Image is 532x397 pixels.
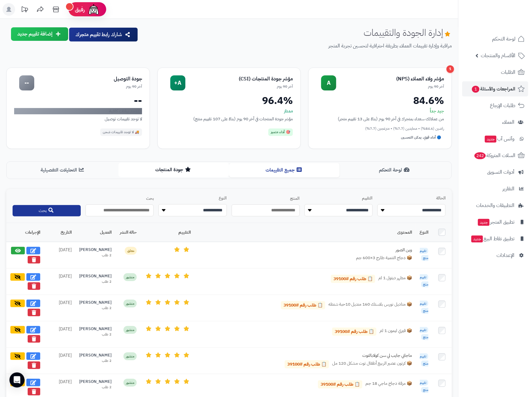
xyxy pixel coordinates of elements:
a: طلبات الإرجاع [462,98,528,113]
div: 🎯 أداء متميز [268,128,293,136]
span: منشور [123,352,137,360]
span: 📦 مطهر ديتول 1 لتر [378,275,412,283]
span: 📦 مرقة دجاج ماجي 18 جم [365,380,412,389]
div: آخر 90 يوم [34,84,142,89]
td: [DATE] [44,269,75,295]
td: [DATE] [44,348,75,374]
label: التقييم [304,195,373,201]
span: تقييم منتج [420,353,428,367]
th: حالة النشر [115,223,140,242]
a: تطبيق المتجرجديد [462,215,528,230]
td: [DATE] [44,242,75,269]
div: Open Intercom Messenger [9,373,25,388]
span: منشور [123,326,137,334]
div: آخر 90 يوم [185,84,293,89]
th: العميل [75,223,115,242]
a: العملاء [462,115,528,130]
span: تطبيق نقاط البيع [471,234,514,243]
div: وين الصور [318,247,412,253]
p: مراقبة وإدارة تقييمات العملاء بطريقة احترافية لتحسين تجربة المتجر [143,42,452,50]
div: 2 طلب [79,279,112,284]
div: 84.6% [316,95,444,106]
span: منشور [123,379,137,387]
th: المحتوى [195,223,416,242]
span: لوحة التحكم [492,35,515,43]
span: تقييم منتج [420,327,428,340]
span: تقييم منتج [420,248,428,261]
div: 2 طلب [79,332,112,337]
div: لا توجد تقييمات توصيل [14,116,142,122]
span: طلبات الإرجاع [490,101,515,110]
div: 2 طلب [79,253,112,258]
a: الطلبات [462,65,528,80]
span: تقييم منتج [420,301,428,314]
div: 1 [447,65,454,73]
button: جودة المنتجات [118,163,229,177]
div: جودة التوصيل [34,75,142,83]
span: الأقسام والمنتجات [481,51,515,60]
div: 🚚 لا توجد تقييمات شحن [100,128,142,136]
button: جميع التقييمات [229,163,340,177]
span: تقييم منتج [420,274,428,287]
a: 📋 طلب رقم #39100 [318,380,362,389]
span: تقييم منتج [420,380,428,393]
div: [PERSON_NAME] [79,300,112,306]
div: جيد جداً [316,108,444,114]
div: 2 طلب [79,358,112,363]
span: 📦 دجاج التنمية طازج 3×600 جم [356,255,412,261]
div: [PERSON_NAME] [79,247,112,253]
div: راضين (84.6%) • محايدين (7.7%) • منزعجين (7.7%) [316,126,444,131]
h1: إدارة الجودة والتقييمات [364,27,452,38]
td: [DATE] [44,295,75,321]
div: لا توجد بيانات كافية [14,108,142,114]
div: -- [19,75,34,90]
div: A [321,75,336,90]
span: 1 [472,85,480,93]
th: النوع [416,223,432,242]
div: ماجاني جايب لي سن كولابالتوت [318,352,412,359]
a: 📋 طلب رقم #39100 [285,360,329,368]
a: لوحة التحكم [462,31,528,46]
span: المراجعات والأسئلة [471,84,515,93]
div: آخر 90 يوم [336,84,444,89]
span: أدوات التسويق [487,168,514,177]
span: الإعدادات [496,251,514,260]
div: [PERSON_NAME] [79,326,112,332]
span: 📦 فيري ليمون 1 لتر [380,328,412,336]
a: 📋 طلب رقم #39100 [332,328,376,336]
a: التقارير [462,181,528,196]
label: النوع [158,195,227,201]
button: إضافة تقييم جديد [11,27,68,41]
div: مؤشر ولاء العملاء (NPS) [336,75,444,83]
div: مؤشر جودة المنتجات (CSI) [185,75,293,83]
div: [PERSON_NAME] [79,379,112,385]
div: 🔵 أداء قوي، يمكن التحسين [399,134,444,141]
a: وآتس آبجديد [462,131,528,146]
span: جديد [485,136,496,143]
a: أدوات التسويق [462,165,528,180]
span: تطبيق المتجر [477,218,514,226]
div: -- [14,95,142,106]
div: مؤشر جودة المنتجات في آخر 90 يوم (بناءً على 107 تقييم منتج) [165,116,293,122]
a: تطبيق نقاط البيعجديد [462,231,528,246]
div: A+ [170,75,185,90]
th: الإجراءات [6,223,44,242]
button: شارك رابط تقييم متجرك [69,28,138,41]
td: [DATE] [44,321,75,348]
div: [PERSON_NAME] [79,352,112,358]
span: وآتس آب [484,134,514,143]
div: 96.4% [165,95,293,106]
span: منشور [123,273,137,281]
span: 242 [474,152,486,160]
button: لوحة التحكم [340,163,450,177]
div: 2 طلب [79,385,112,390]
a: التطبيقات والخدمات [462,198,528,213]
img: ai-face.png [87,3,100,16]
span: الطلبات [501,68,515,77]
div: من عملائك سعداء بمتجرك في آخر 90 يوم (بناءً على 13 تقييم متجر) [316,116,444,122]
a: 📋 طلب رقم #39100 [281,301,325,309]
a: الإعدادات [462,248,528,263]
span: منشور [123,300,137,307]
a: السلات المتروكة242 [462,148,528,163]
img: logo-2.png [489,8,526,22]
